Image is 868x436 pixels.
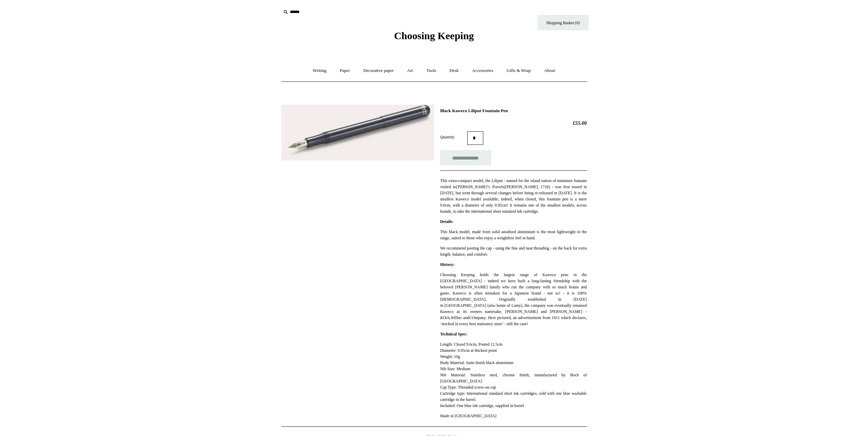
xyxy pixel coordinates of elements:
strong: Technical Spec: [440,332,467,336]
a: Desk [443,62,465,80]
a: Art [401,62,419,80]
h2: £55.00 [440,120,587,126]
a: Tools [420,62,442,80]
strong: Details: [440,219,453,224]
em: WE [451,315,456,320]
strong: History: [440,262,455,267]
p: We recommend posting the cap - using the fine and neat threading - on the back for extra length, ... [440,245,587,257]
em: [PERSON_NAME]'s Travels [456,184,504,189]
a: Choosing Keeping [394,35,474,40]
a: Decorative paper [357,62,400,80]
p: This extra-compact model, the Liliput - named for the island nation of miniature humans visited i... [440,178,587,214]
a: Writing [307,62,333,80]
label: Quantity [440,134,467,140]
p: This black model, made from solid anodised aluminium is the most lightweight in the range, suited... [440,229,587,241]
h1: Black Kaweco Liliput Fountain Pen [440,108,587,114]
a: Paper [334,62,356,80]
a: Shopping Basket (0) [538,15,589,30]
a: About [538,62,561,80]
img: Black Kaweco Liliput Fountain Pen [281,105,434,161]
p: Choosing Keeping holds the largest range of Kaweco pens in the [GEOGRAPHIC_DATA] - indeed we have... [440,272,587,327]
span: Choosing Keeping [394,30,474,41]
p: Length: Closed 9.6cm, Posted 12.5cm Diameter: 0.95cm at thickest point Weight: 10g Body Material:... [440,341,587,409]
p: Made in [GEOGRAPHIC_DATA] [440,413,587,419]
a: Accessories [466,62,499,80]
a: Gifts & Wrap [500,62,537,80]
em: KO [440,315,446,320]
em: CO [469,315,475,320]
